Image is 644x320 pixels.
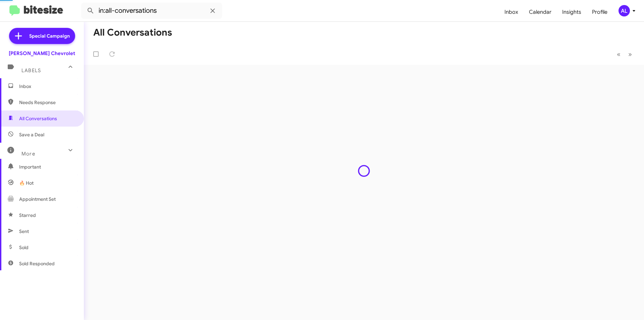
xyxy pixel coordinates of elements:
span: « [617,50,621,58]
span: Important [19,164,76,170]
span: All Conversations [19,115,57,122]
button: AL [613,5,637,16]
span: » [628,50,632,58]
div: [PERSON_NAME] Chevrolet [9,50,75,57]
a: Special Campaign [9,28,75,44]
div: AL [619,5,630,16]
h1: All Conversations [93,27,172,38]
a: Calendar [524,2,557,22]
a: Inbox [499,2,524,22]
span: Starred [19,212,36,219]
span: More [21,151,35,157]
span: 🔥 Hot [19,180,34,186]
button: Next [624,47,636,61]
span: Inbox [19,83,76,90]
span: Sold [19,244,29,251]
span: Save a Deal [19,131,44,138]
span: Sold Responded [19,260,55,267]
span: Sent [19,228,29,235]
a: Insights [557,2,587,22]
a: Profile [587,2,613,22]
input: Search [81,3,222,19]
span: Needs Response [19,99,76,106]
span: Special Campaign [29,33,70,39]
button: Previous [613,47,625,61]
span: Labels [21,67,41,74]
nav: Page navigation example [613,47,636,61]
span: Appointment Set [19,196,56,202]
